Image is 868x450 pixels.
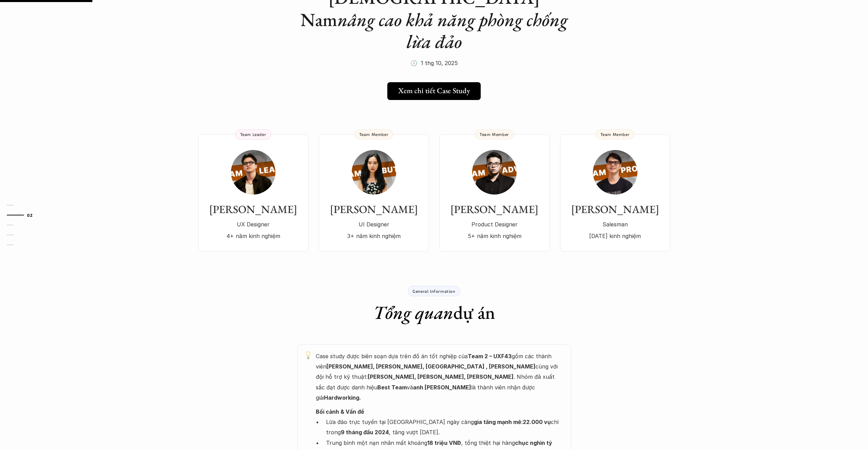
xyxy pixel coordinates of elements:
strong: [PERSON_NAME], [PERSON_NAME], [GEOGRAPHIC_DATA] , [PERSON_NAME] [326,363,535,370]
strong: Hardworking. [324,394,361,401]
h1: dự án [373,301,495,324]
h3: [PERSON_NAME] [446,203,543,216]
strong: Bối cảnh & Vấn đề [316,408,364,415]
em: nâng cao khả năng phòng chống lừa đảo [337,8,572,54]
p: Lừa đảo trực tuyến tại [GEOGRAPHIC_DATA] ngày càng : chỉ trong , tăng vượt [DATE]. [326,417,564,438]
a: 02 [7,211,39,219]
p: 4+ năm kinh nghiệm [205,231,302,241]
strong: 18 triệu VNĐ [427,439,461,446]
strong: gia tăng mạnh mẽ [474,418,521,425]
a: Xem chi tiết Case Study [387,82,481,100]
p: 5+ năm kinh nghiệm [446,231,543,241]
strong: [PERSON_NAME], [PERSON_NAME], [PERSON_NAME] [368,373,514,380]
p: UX Designer [205,219,302,229]
p: General Information [413,289,455,293]
p: Case study được biên soạn dựa trên đồ án tốt nghiệp của gồm các thành viên cùng với đội hỗ trợ kỹ... [316,351,564,403]
strong: anh [PERSON_NAME] [413,384,471,391]
strong: 02 [27,213,33,217]
p: Team Leader [240,132,267,137]
p: Team Member [600,132,630,137]
p: 3+ năm kinh nghiệm [326,231,422,241]
strong: Best Team [377,384,407,391]
h5: Xem chi tiết Case Study [398,86,470,95]
p: [DATE] kinh nghiệm [567,231,663,241]
em: Tổng quan [373,300,453,324]
strong: Team 2 – UXF43 [468,353,512,360]
p: Team Member [359,132,389,137]
p: Team Member [480,132,509,137]
a: [PERSON_NAME]Product Designer5+ năm kinh nghiệmTeam Member [439,134,550,252]
h3: [PERSON_NAME] [205,203,302,216]
p: Salesman [567,219,663,229]
strong: 22.000 vụ [523,418,551,425]
a: [PERSON_NAME]Salesman[DATE] kinh nghiệmTeam Member [560,134,670,252]
h3: [PERSON_NAME] [567,203,663,216]
p: UI Designer [326,219,422,229]
p: Product Designer [446,219,543,229]
a: [PERSON_NAME]UI Designer3+ năm kinh nghiệmTeam Member [319,134,429,252]
a: [PERSON_NAME]UX Designer4+ năm kinh nghiệmTeam Leader [198,134,309,252]
strong: 9 tháng đầu 2024 [341,429,389,436]
p: 🕔 1 thg 10, 2025 [411,58,458,68]
h3: [PERSON_NAME] [326,203,422,216]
